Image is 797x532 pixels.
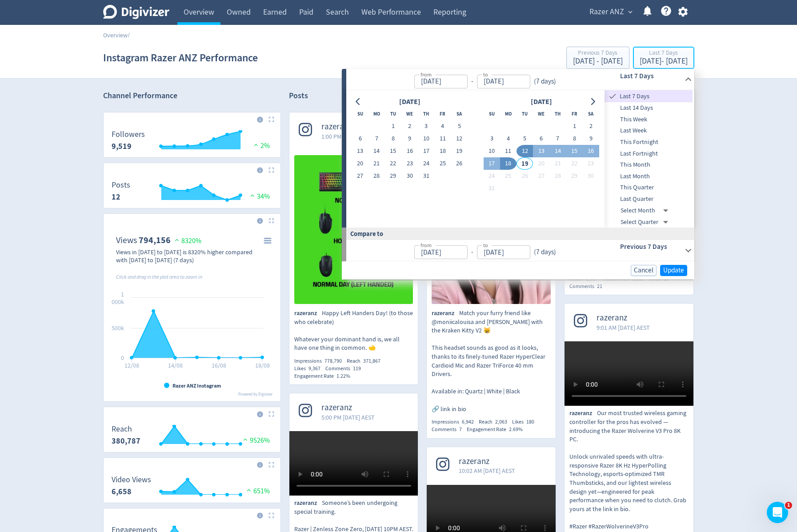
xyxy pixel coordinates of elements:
[500,145,517,157] button: 11
[484,132,500,145] button: 3
[605,90,693,102] div: Last 7 Days
[112,180,130,190] dt: Posts
[583,145,599,157] button: 16
[583,170,599,182] button: 30
[352,170,368,182] button: 27
[294,357,347,365] div: Impressions
[244,487,270,496] span: 651%
[401,120,418,132] button: 2
[621,216,672,228] div: Select Quarter
[112,475,151,485] dt: Video Views
[517,108,533,120] th: Tuesday
[586,96,599,108] button: Go to next month
[103,90,281,101] h2: Channel Performance
[432,309,459,318] span: razeranz
[597,283,602,290] span: 21
[530,76,560,87] div: ( 7 days )
[605,183,693,192] span: This Quarter
[533,170,549,182] button: 27
[566,157,582,170] button: 22
[368,170,385,182] button: 28
[517,170,533,182] button: 26
[566,132,582,145] button: 8
[533,132,549,145] button: 6
[268,462,274,468] img: Placeholder
[459,426,462,433] span: 7
[549,108,566,120] th: Thursday
[621,205,672,216] div: Select Month
[432,426,467,433] div: Comments
[434,120,451,132] button: 4
[434,157,451,170] button: 25
[342,228,694,240] div: Compare to
[268,167,274,173] img: Placeholder
[116,248,257,264] div: Views in [DATE] to [DATE] is 8320% higher compared with [DATE] to [DATE] (7 days)
[605,136,693,148] div: This Fortnight
[368,157,385,170] button: 21
[321,122,375,132] span: razeranz
[633,47,694,69] button: Last 7 Days[DATE]- [DATE]
[418,145,434,157] button: 17
[268,512,274,518] img: Placeholder
[418,132,434,145] button: 10
[294,309,413,352] p: Happy Left Handers Day! (to those who celebrate) Whatever your dominant hand is, we all have one ...
[347,357,385,365] div: Reach
[634,267,653,274] span: Cancel
[605,114,693,125] div: This Week
[289,112,418,380] a: razeranz1:00 PM [DATE] AESTHappy Left Handers Day! (to those who celebrate) Whatever your dominan...
[268,411,274,417] img: Placeholder
[605,182,693,193] div: This Quarter
[321,413,375,422] span: 5:00 PM [DATE] AEST
[112,436,140,446] strong: 380,787
[663,267,684,274] span: Update
[294,155,413,304] img: Happy Left Handers Day! (to those who celebrate) Whatever your dominant hand is, we all have one ...
[241,436,270,445] span: 9526%
[597,313,650,323] span: razeranz
[321,132,375,141] span: 1:00 PM [DATE] AEST
[401,170,418,182] button: 30
[459,466,515,475] span: 10:02 AM [DATE] AEST
[605,125,693,136] div: Last Week
[605,148,693,160] div: Last Fortnight
[573,57,623,65] div: [DATE] - [DATE]
[352,108,368,120] th: Sunday
[583,132,599,145] button: 9
[432,309,551,413] p: Match your furry friend like @moniicalouisa and [PERSON_NAME] with the Kraken Kitty V2 😸 This hea...
[620,71,681,81] h6: Last 7 Days
[620,241,681,252] h6: Previous 7 Days
[566,108,582,120] th: Friday
[325,365,366,372] div: Comments
[785,502,792,509] span: 1
[484,108,500,120] th: Sunday
[631,265,657,276] button: Cancel
[401,108,418,120] th: Wednesday
[238,392,273,397] text: Powered by Digivizer
[401,157,418,170] button: 23
[660,265,687,276] button: Update
[346,69,694,90] div: from-to(7 days)Last 7 Days
[418,120,434,132] button: 3
[549,132,566,145] button: 7
[418,170,434,182] button: 31
[566,170,582,182] button: 29
[467,426,528,433] div: Engagement Rate
[526,418,534,425] span: 180
[484,170,500,182] button: 24
[483,71,488,78] label: to
[597,323,650,332] span: 9:01 AM [DATE] AEST
[500,108,517,120] th: Monday
[116,273,202,280] i: Click and drag in the plot area to zoom in
[500,132,517,145] button: 4
[211,361,226,369] text: 16/08
[116,235,137,246] dt: Views
[434,145,451,157] button: 18
[128,31,130,39] span: /
[268,116,274,122] img: Placeholder
[434,108,451,120] th: Friday
[605,149,693,159] span: Last Fortnight
[640,50,688,57] div: Last 7 Days
[308,365,320,372] span: 9,367
[103,31,128,39] a: Overview
[103,44,258,72] h1: Instagram Razer ANZ Performance
[632,275,644,282] span: 3,619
